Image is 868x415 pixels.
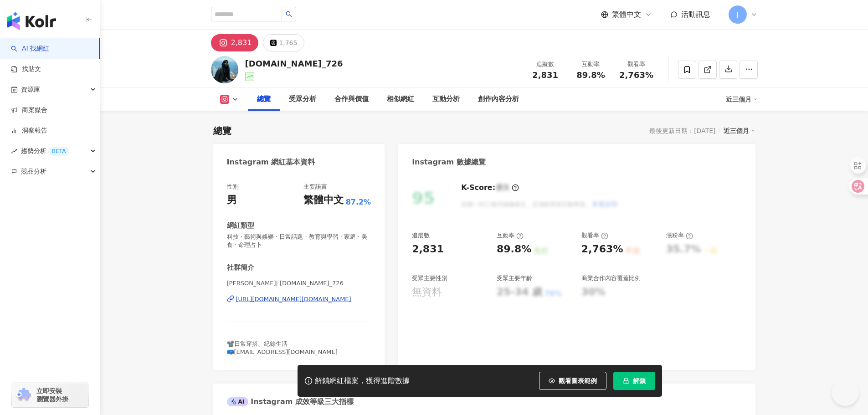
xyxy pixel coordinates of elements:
img: chrome extension [15,388,32,402]
span: [PERSON_NAME]| [DOMAIN_NAME]_726 [227,279,371,287]
div: 2,763% [581,242,623,256]
div: 受眾分析 [289,94,316,105]
a: 商案媒合 [11,106,47,115]
a: 洞察報告 [11,126,47,135]
span: 立即安裝 瀏覽器外掛 [36,387,68,403]
div: 無資料 [412,285,442,299]
div: Instagram 成效等級三大指標 [227,397,354,407]
div: 社群簡介 [227,263,254,272]
span: 科技 · 藝術與娛樂 · 日常話題 · 教育與學習 · 家庭 · 美食 · 命理占卜 [227,233,371,249]
div: 男 [227,193,237,207]
button: 2,831 [211,34,259,51]
div: 互動分析 [432,94,460,105]
div: 性別 [227,183,239,191]
div: 2,831 [231,36,252,49]
span: lock [623,378,629,384]
div: 總覽 [213,124,231,137]
span: 89.8% [576,71,605,80]
div: 追蹤數 [528,60,563,69]
span: 📽️日常穿搭、紀錄生活 📪[EMAIL_ADDRESS][DOMAIN_NAME] [227,340,338,355]
span: 87.2% [346,197,371,207]
div: 觀看率 [619,60,654,69]
div: 漲粉率 [666,231,693,240]
span: 觀看圖表範例 [559,377,597,384]
span: rise [11,148,17,154]
span: 活動訊息 [681,10,710,19]
div: 商業合作內容覆蓋比例 [581,274,641,282]
div: 創作內容分析 [478,94,519,105]
div: 1,765 [279,36,297,49]
div: 追蹤數 [412,231,430,240]
div: 主要語言 [303,183,327,191]
span: 2,763% [619,71,653,80]
div: 近三個月 [724,125,755,137]
div: 受眾主要年齡 [497,274,532,282]
span: 解鎖 [633,377,646,384]
span: 資源庫 [21,79,40,100]
div: 2,831 [412,242,444,256]
span: 繁體中文 [612,10,641,20]
div: 觀看率 [581,231,608,240]
div: [URL][DOMAIN_NAME][DOMAIN_NAME] [236,295,351,303]
div: 受眾主要性別 [412,274,447,282]
span: search [286,11,292,17]
a: [URL][DOMAIN_NAME][DOMAIN_NAME] [227,295,371,303]
a: 找貼文 [11,65,41,74]
span: J [736,10,738,20]
button: 解鎖 [613,372,655,390]
img: KOL Avatar [211,56,238,83]
div: 相似網紅 [387,94,414,105]
div: [DOMAIN_NAME]_726 [245,58,343,69]
a: searchAI 找網紅 [11,44,49,53]
img: logo [7,12,56,30]
div: BETA [48,147,69,156]
div: 最後更新日期：[DATE] [649,127,715,134]
div: AI [227,397,249,406]
div: 總覽 [257,94,271,105]
a: chrome extension立即安裝 瀏覽器外掛 [12,383,88,407]
button: 1,765 [263,34,304,51]
div: K-Score : [461,183,519,193]
div: 互動率 [574,60,608,69]
div: 網紅類型 [227,221,254,231]
button: 觀看圖表範例 [539,372,606,390]
span: 2,831 [532,70,558,80]
div: 互動率 [497,231,524,240]
div: 近三個月 [726,92,758,107]
div: 89.8% [497,242,531,256]
div: 繁體中文 [303,193,344,207]
div: Instagram 數據總覽 [412,157,486,167]
div: Instagram 網紅基本資料 [227,157,315,167]
span: 競品分析 [21,161,46,182]
div: 合作與價值 [334,94,369,105]
div: 解鎖網紅檔案，獲得進階數據 [315,376,410,386]
span: 趨勢分析 [21,141,69,161]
